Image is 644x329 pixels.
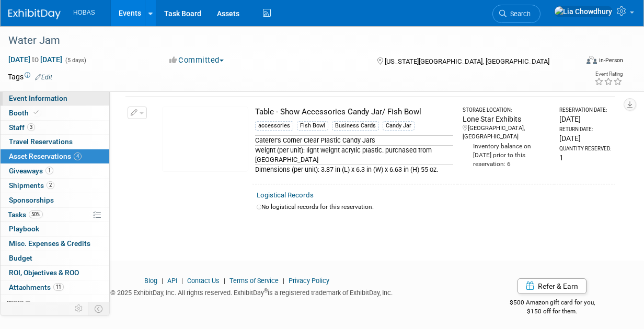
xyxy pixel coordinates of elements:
div: Caterer's Corner Clear Plastic Candy Jars [255,135,453,145]
a: Event Information [1,91,109,105]
span: [US_STATE][GEOGRAPHIC_DATA], [GEOGRAPHIC_DATA] [385,57,549,65]
span: more [7,298,24,306]
span: Booth [9,109,41,117]
div: Table - Show Accessories Candy Jar/ Fish Bowl [255,107,453,118]
div: $500 Amazon gift card for you, [481,291,623,315]
span: Misc. Expenses & Credits [9,239,90,248]
span: Shipments [9,181,54,190]
div: [DATE] [559,114,611,124]
div: Fish Bowl [297,121,328,131]
span: Tasks [8,210,43,219]
span: Sponsorships [9,196,54,204]
a: Budget [1,251,109,265]
span: Staff [9,123,35,132]
span: 2 [47,181,54,189]
span: Budget [9,254,32,262]
a: Misc. Expenses & Credits [1,237,109,251]
a: Booth [1,106,109,120]
span: 3 [27,123,35,131]
img: Format-Inperson.png [586,56,597,64]
span: | [179,277,186,285]
a: Terms of Service [229,277,279,285]
a: Refer & Earn [517,278,586,294]
div: Inventory balance on [DATE] prior to this reservation: 6 [463,141,550,169]
span: HOBAS [73,9,95,16]
a: Privacy Policy [289,277,329,285]
span: 1 [45,167,53,174]
td: Toggle Event Tabs [88,302,110,315]
div: Event Format [534,54,623,70]
span: Event Information [9,94,67,102]
div: In-Person [599,56,623,64]
span: | [280,277,287,285]
span: ROI, Objectives & ROO [9,268,79,277]
span: Attachments [9,283,64,291]
div: [GEOGRAPHIC_DATA], [GEOGRAPHIC_DATA] [463,124,550,141]
a: Shipments2 [1,179,109,193]
a: Staff3 [1,121,109,135]
a: Blog [144,277,157,285]
a: Search [492,5,540,23]
a: Tasks50% [1,208,109,222]
a: Travel Reservations [1,135,109,149]
span: Asset Reservations [9,152,82,160]
span: 11 [53,283,64,291]
div: Business Cards [332,121,379,131]
img: View Images [162,107,248,172]
span: to [30,55,40,64]
a: Asset Reservations4 [1,149,109,163]
a: ROI, Objectives & ROO [1,266,109,280]
span: Travel Reservations [9,137,73,146]
span: 4 [74,152,82,160]
button: Committed [166,55,228,66]
div: Return Date: [559,126,611,133]
div: No logistical records for this reservation. [257,203,611,211]
div: Lone Star Exhibits [463,114,550,124]
div: Storage Location: [463,107,550,114]
div: Copyright © 2025 ExhibitDay, Inc. All rights reserved. ExhibitDay is a registered trademark of Ex... [8,286,465,298]
div: accessories [255,121,293,131]
a: Giveaways1 [1,164,109,178]
td: Personalize Event Tab Strip [70,302,88,315]
div: [DATE] [559,133,611,144]
div: $150 off for them. [481,307,623,316]
a: API [167,277,177,285]
span: | [221,277,228,285]
div: Water Jam [5,31,570,50]
a: Edit [35,74,52,81]
a: Logistical Records [257,191,314,199]
a: Playbook [1,222,109,236]
span: [DATE] [DATE] [8,55,63,64]
img: ExhibitDay [8,9,61,19]
div: Quantity Reserved: [559,145,611,152]
sup: ® [264,288,268,293]
span: (5 days) [64,57,86,64]
a: Sponsorships [1,193,109,207]
div: Candy Jar [383,121,415,131]
span: Search [507,10,531,18]
a: Contact Us [187,277,220,285]
div: Dimensions (per unit): 3.87 in (L) x 6.3 in (W) x 6.63 in (H) 55 oz. [255,164,453,174]
td: Tags [8,72,52,82]
a: more [1,295,109,309]
div: 1 [559,152,611,163]
div: Reservation Date: [559,107,611,114]
div: Event Rating [594,72,623,77]
i: Booth reservation complete [33,110,39,115]
span: Playbook [9,225,39,233]
span: 50% [29,210,43,218]
a: Attachments11 [1,280,109,295]
img: Lia Chowdhury [554,6,613,17]
span: | [159,277,166,285]
span: Giveaways [9,167,53,175]
div: Weight (per unit): light weight acrylic plastic. purchased from [GEOGRAPHIC_DATA] [255,145,453,164]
